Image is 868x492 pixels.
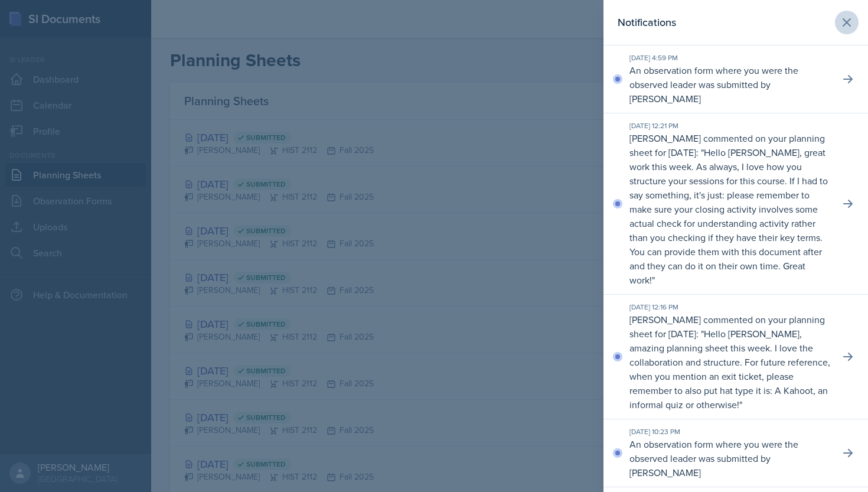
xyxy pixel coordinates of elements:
[629,53,830,63] div: [DATE] 4:59 PM
[629,131,830,287] p: [PERSON_NAME] commented on your planning sheet for [DATE]: " "
[629,437,830,480] p: An observation form where you were the observed leader was submitted by [PERSON_NAME]
[618,14,676,31] h2: Notifications
[629,120,830,131] div: [DATE] 12:21 PM
[629,312,830,412] p: [PERSON_NAME] commented on your planning sheet for [DATE]: " "
[629,302,830,312] div: [DATE] 12:16 PM
[629,63,830,106] p: An observation form where you were the observed leader was submitted by [PERSON_NAME]
[629,327,830,411] p: Hello [PERSON_NAME], amazing planning sheet this week. I love the collaboration and structure. Fo...
[629,426,830,437] div: [DATE] 10:23 PM
[629,146,828,286] p: Hello [PERSON_NAME], great work this week. As always, I love how you structure your sessions for ...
